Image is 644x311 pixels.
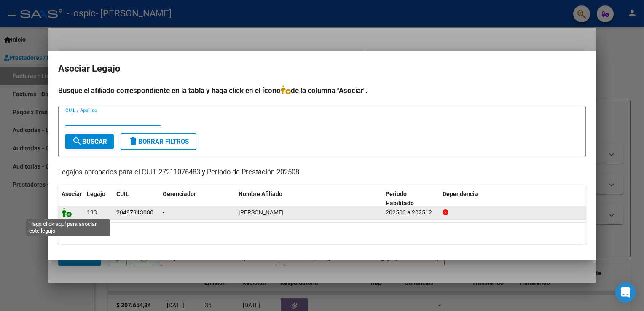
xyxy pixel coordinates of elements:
[113,185,159,213] datatable-header-cell: CUIL
[382,185,439,213] datatable-header-cell: Periodo Habilitado
[58,85,586,96] h4: Busque el afiliado correspondiente en la tabla y haga click en el ícono de la columna "Asociar".
[62,190,82,197] span: Asociar
[87,209,97,216] span: 193
[116,208,153,217] div: 20497913080
[386,190,414,207] span: Periodo Habilitado
[58,167,586,178] p: Legajos aprobados para el CUIT 27211076483 y Período de Prestación 202508
[235,185,382,213] datatable-header-cell: Nombre Afiliado
[163,209,164,216] span: -
[239,209,284,216] span: FUNES JUAN CRUZ
[58,61,586,77] h2: Asociar Legajo
[128,138,189,145] span: Borrar Filtros
[163,190,196,197] span: Gerenciador
[72,136,82,146] mat-icon: search
[439,185,586,213] datatable-header-cell: Dependencia
[72,138,107,145] span: Buscar
[159,185,235,213] datatable-header-cell: Gerenciador
[87,190,105,197] span: Legajo
[386,208,436,217] div: 202503 a 202512
[239,190,282,197] span: Nombre Afiliado
[116,190,129,197] span: CUIL
[615,282,636,303] div: Open Intercom Messenger
[58,185,83,213] datatable-header-cell: Asociar
[443,190,478,197] span: Dependencia
[65,134,114,149] button: Buscar
[121,133,196,150] button: Borrar Filtros
[58,223,586,244] div: 1 registros
[128,136,138,146] mat-icon: delete
[83,185,113,213] datatable-header-cell: Legajo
